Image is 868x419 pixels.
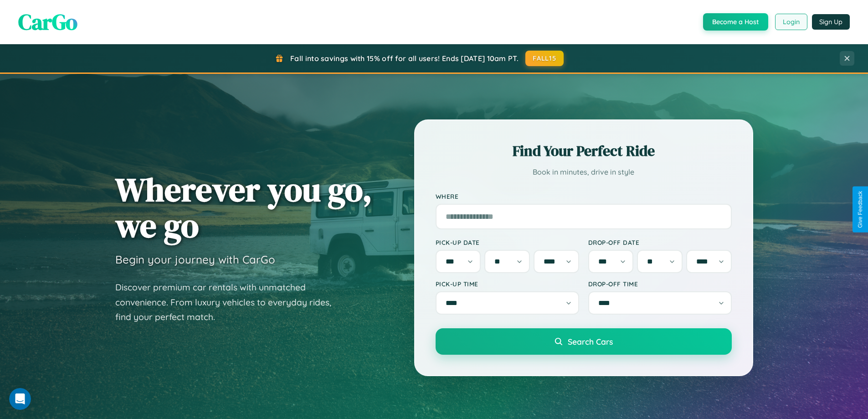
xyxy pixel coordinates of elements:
div: Give Feedback [857,191,863,228]
label: Drop-off Time [588,280,732,288]
label: Where [436,192,732,200]
iframe: Intercom live chat [9,388,31,410]
label: Drop-off Date [588,238,732,246]
h3: Begin your journey with CarGo [115,253,275,266]
h2: Find Your Perfect Ride [436,141,732,161]
span: CarGo [18,7,77,37]
span: Fall into savings with 15% off for all users! Ends [DATE] 10am PT. [290,54,519,63]
button: Search Cars [436,328,732,355]
button: Login [775,14,807,30]
h1: Wherever you go, we go [115,171,372,243]
label: Pick-up Time [436,280,579,288]
button: Sign Up [812,14,850,30]
button: FALL15 [525,51,564,66]
label: Pick-up Date [436,238,579,246]
span: Search Cars [568,336,613,347]
p: Book in minutes, drive in style [436,166,732,179]
p: Discover premium car rentals with unmatched convenience. From luxury vehicles to everyday rides, ... [115,280,343,325]
button: Become a Host [703,13,768,31]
